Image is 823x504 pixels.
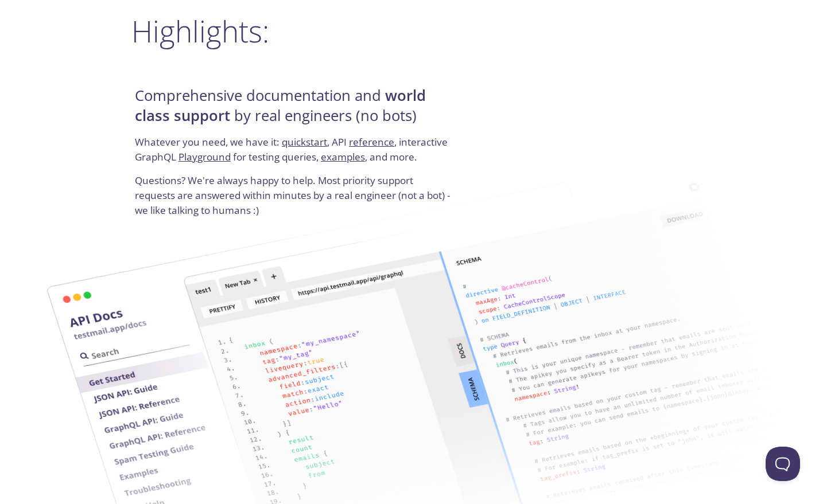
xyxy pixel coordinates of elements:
h2: Highlights: [131,14,692,48]
a: examples [321,150,365,163]
a: reference [349,135,394,149]
iframe: Help Scout Beacon - Open [766,447,800,481]
strong: world class support [135,85,426,125]
a: quickstart [282,135,327,149]
p: Whatever you need, we have it: , API , interactive GraphQL for testing queries, , and more. [135,135,455,173]
a: Playground [178,150,231,163]
h4: Comprehensive documentation and by real engineers (no bots) [135,86,455,135]
p: Questions? We're always happy to help. Most priority support requests are answered within minutes... [135,173,455,217]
